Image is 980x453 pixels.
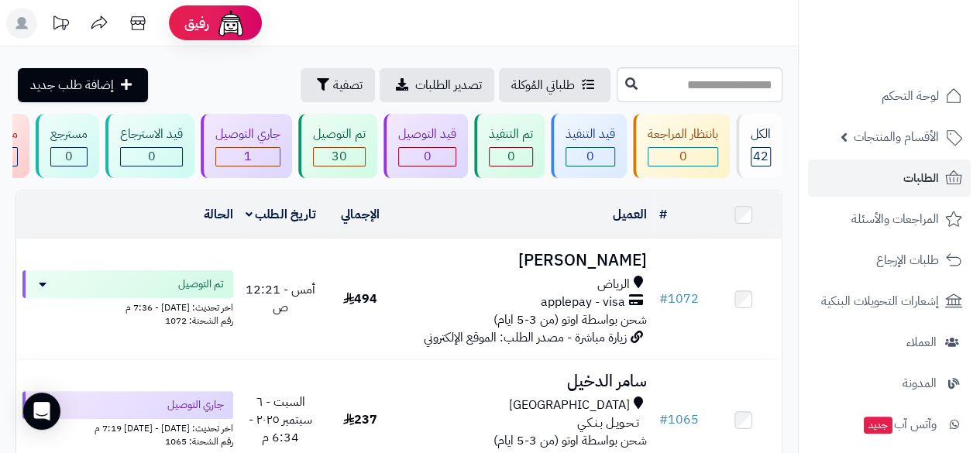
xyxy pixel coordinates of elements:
[33,114,102,178] a: مسترجع 0
[22,419,233,435] div: اخر تحديث: [DATE] - [DATE] 7:19 م
[854,126,939,148] span: الأقسام والمنتجات
[753,147,769,166] span: 42
[424,147,432,166] span: 0
[380,68,494,102] a: تصدير الطلبات
[864,417,892,434] span: جديد
[333,76,363,94] span: تصفية
[851,208,939,230] span: المراجعات والأسئلة
[862,414,937,435] span: وآتس آب
[244,147,252,166] span: 1
[341,205,380,224] a: الإجمالي
[509,396,630,414] span: [GEOGRAPHIC_DATA]
[630,114,733,178] a: بانتظار المراجعة 0
[295,114,380,178] a: تم التوصيل 30
[586,147,594,166] span: 0
[343,410,377,429] span: 237
[22,298,233,314] div: اخر تحديث: [DATE] - 7:36 م
[165,314,233,328] span: رقم الشحنة: 1072
[332,147,347,166] span: 30
[314,148,365,166] div: 30
[541,293,625,311] span: applepay - visa
[659,290,668,308] span: #
[903,372,937,394] span: المدونة
[903,167,939,189] span: الطلبات
[215,125,280,143] div: جاري التوصيل
[215,8,246,39] img: ai-face.png
[507,147,515,166] span: 0
[415,76,482,94] span: تصدير الطلبات
[30,76,114,94] span: إضافة طلب جديد
[808,283,971,320] a: إشعارات التحويلات البنكية
[648,148,717,166] div: 0
[659,205,667,224] a: #
[204,205,233,224] a: الحالة
[808,160,971,197] a: الطلبات
[577,414,639,432] span: تـحـويـل بـنـكـي
[167,397,224,413] span: جاري التوصيل
[489,125,533,143] div: تم التنفيذ
[566,125,615,143] div: قيد التنفيذ
[313,125,366,143] div: تم التوصيل
[821,290,939,312] span: إشعارات التحويلات البنكية
[493,311,647,329] span: شحن بواسطة اوتو (من 3-5 ايام)
[424,328,627,347] span: زيارة مباشرة - مصدر الطلب: الموقع الإلكتروني
[178,276,224,292] span: تم التوصيل
[65,147,73,166] span: 0
[566,148,614,166] div: 0
[51,148,87,166] div: 0
[41,8,80,43] a: تحديثات المنصة
[404,252,647,269] h3: [PERSON_NAME]
[548,114,630,178] a: قيد التنفيذ 0
[120,125,183,143] div: قيد الاسترجاع
[808,365,971,402] a: المدونة
[121,148,182,166] div: 0
[198,114,295,178] a: جاري التوصيل 1
[249,393,312,447] span: السبت - ٦ سبتمبر ٢٠٢٥ - 6:34 م
[399,148,456,166] div: 0
[659,290,699,308] a: #1072
[808,406,971,443] a: وآتس آبجديد
[102,114,198,178] a: قيد الاسترجاع 0
[499,68,610,102] a: طلباتي المُوكلة
[23,393,60,430] div: Open Intercom Messenger
[659,410,699,429] a: #1065
[246,205,316,224] a: تاريخ الطلب
[882,85,939,107] span: لوحة التحكم
[343,290,377,308] span: 494
[613,205,647,224] a: العميل
[184,14,209,33] span: رفيق
[216,148,280,166] div: 1
[679,147,687,166] span: 0
[648,125,718,143] div: بانتظار المراجعة
[906,331,937,353] span: العملاء
[808,324,971,361] a: العملاء
[597,276,630,293] span: الرياض
[808,242,971,279] a: طلبات الإرجاع
[148,147,156,166] span: 0
[493,431,647,450] span: شحن بواسطة اوتو (من 3-5 ايام)
[876,249,939,271] span: طلبات الإرجاع
[808,77,971,115] a: لوحة التحكم
[50,125,88,143] div: مسترجع
[246,280,315,317] span: أمس - 12:21 ص
[398,125,456,143] div: قيد التوصيل
[659,410,668,429] span: #
[875,39,965,71] img: logo-2.png
[751,125,771,143] div: الكل
[301,68,375,102] button: تصفية
[18,68,148,102] a: إضافة طلب جديد
[733,114,786,178] a: الكل42
[404,372,647,390] h3: سامر الدخيل
[490,148,532,166] div: 0
[380,114,471,178] a: قيد التوصيل 0
[511,76,575,94] span: طلباتي المُوكلة
[471,114,548,178] a: تم التنفيذ 0
[165,434,233,448] span: رقم الشحنة: 1065
[808,201,971,238] a: المراجعات والأسئلة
